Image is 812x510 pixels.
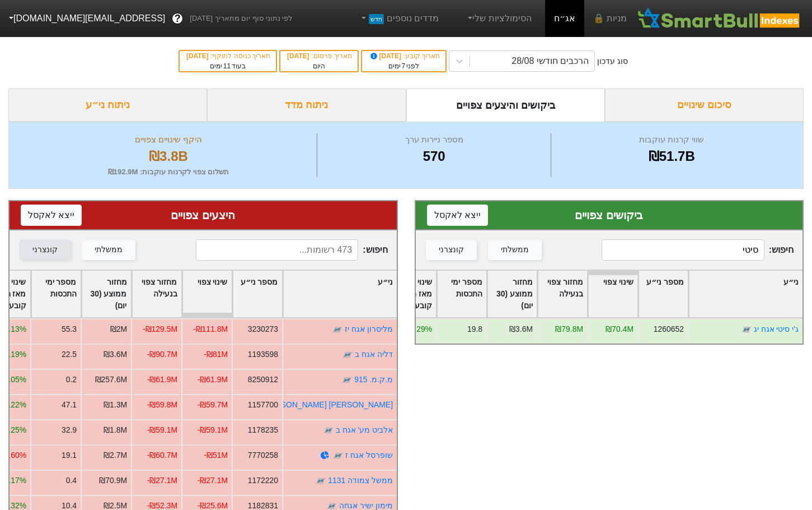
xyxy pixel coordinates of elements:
input: 97 רשומות... [602,239,764,261]
div: 7770258 [247,449,278,461]
div: היצעים צפויים [21,207,386,224]
div: ₪3.6M [104,349,127,360]
div: -₪129.5M [142,323,177,335]
div: -₪61.9M [147,374,177,386]
div: -₪27.1M [197,475,227,486]
img: tase link [332,324,343,335]
span: חדש [369,14,384,24]
a: מדדים נוספיםחדש [354,7,443,30]
img: tase link [741,324,752,335]
span: ? [175,11,181,26]
div: לפני ימים [368,61,440,71]
div: ניתוח מדד [207,89,406,122]
div: ₪2M [110,323,126,335]
button: ממשלתי [82,240,135,260]
a: ג'י סיטי אגח יג [754,324,799,333]
div: סוג עדכון [597,55,628,67]
div: Toggle SortBy [31,271,81,317]
button: ממשלתי [488,240,542,260]
div: Toggle SortBy [233,271,282,317]
img: tase link [342,349,353,360]
img: tase link [332,450,344,461]
div: ₪1.8M [104,424,127,436]
span: היום [313,62,325,70]
div: Toggle SortBy [283,271,397,317]
div: בעוד ימים [185,61,270,71]
div: הרכבים חודשי 28/08 [511,54,589,68]
div: Toggle SortBy [639,271,688,317]
div: 0.13% [4,323,26,335]
div: Toggle SortBy [182,271,232,317]
div: -1.60% [1,449,26,461]
div: מספר ניירות ערך [320,133,548,146]
div: תשלום צפוי לקרנות עוקבות : ₪192.9M [23,166,314,178]
div: קונצרני [32,244,58,256]
div: 0.25% [4,424,26,436]
a: מליסרון אגח יז [345,324,393,333]
div: Toggle SortBy [437,271,486,317]
div: -₪81M [204,349,228,360]
img: tase link [315,475,326,486]
div: Toggle SortBy [689,271,802,317]
img: tase link [322,425,334,436]
span: חיפוש : [196,239,388,261]
div: 1178235 [247,424,278,436]
div: 0.05% [4,374,26,386]
a: מימון ישיר אגחה [339,501,393,510]
a: אלביט מע' אגח ב [335,425,392,434]
input: 473 רשומות... [196,239,358,261]
div: -₪59.1M [197,424,227,436]
div: Toggle SortBy [588,271,637,317]
div: ₪70.4M [606,323,633,335]
div: 0.2 [65,374,76,386]
div: ₪2.7M [104,449,127,461]
div: ביקושים והיצעים צפויים [406,89,605,122]
div: קונצרני [439,244,464,256]
span: 11 [223,62,231,70]
span: 7 [402,62,406,70]
div: ₪3.6M [509,323,533,335]
div: ₪3.8B [23,146,314,166]
div: היקף שינויים צפויים [23,133,314,146]
a: הסימולציות שלי [461,7,536,30]
div: Toggle SortBy [538,271,587,317]
a: ממשל צמודה 1131 [328,476,393,485]
div: 0.29% [410,323,432,335]
div: סיכום שינויים [605,89,804,122]
div: 32.9 [61,424,76,436]
div: 0.17% [4,475,26,486]
div: 1260652 [654,323,684,335]
div: 22.5 [61,349,76,360]
div: -₪59.8M [147,399,177,411]
div: 1172220 [247,475,278,486]
div: תאריך פרסום : [286,51,352,61]
div: 1157700 [247,399,278,411]
div: -₪61.9M [197,374,227,386]
div: ממשלתי [95,244,123,256]
img: tase link [341,374,353,386]
div: 1193598 [247,349,278,360]
div: שווי קרנות עוקבות [554,133,789,146]
div: -₪111.8M [193,323,227,335]
div: ₪70.9M [99,475,127,486]
div: 570 [320,146,548,166]
div: 0.4 [65,475,76,486]
span: [DATE] [186,52,210,60]
a: דליה אגח ב [355,350,393,359]
div: -₪90.7M [147,349,177,360]
div: 47.1 [61,399,76,411]
div: -₪27.1M [147,475,177,486]
div: 19.8 [467,323,482,335]
div: תאריך כניסה לתוקף : [185,51,270,61]
span: [DATE] [287,52,311,60]
div: ביקושים צפויים [427,207,792,224]
div: 19.1 [61,449,76,461]
div: ₪51.7B [554,146,789,166]
div: תאריך קובע : [368,51,440,61]
a: מ.ק.מ. 915 [354,375,393,384]
div: -₪60.7M [147,449,177,461]
span: לפי נתוני סוף יום מתאריך [DATE] [190,13,292,24]
div: -₪51M [204,449,228,461]
div: -₪59.1M [147,424,177,436]
span: חיפוש : [602,239,794,261]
